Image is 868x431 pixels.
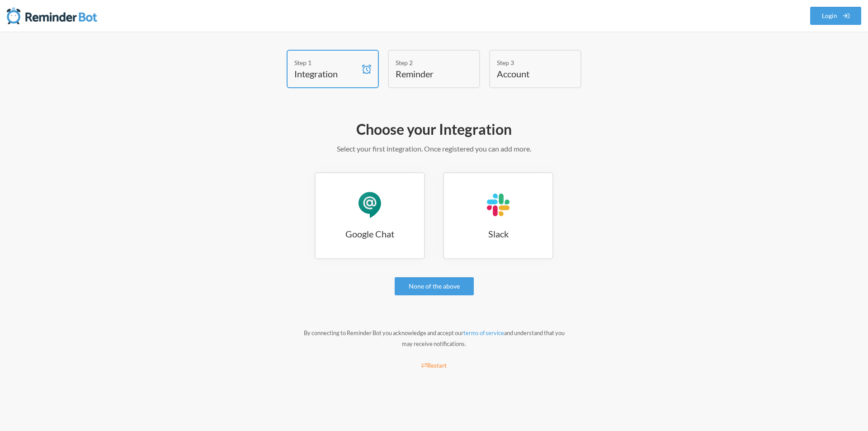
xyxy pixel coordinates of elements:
a: terms of service [463,329,504,336]
a: None of the above [395,277,474,295]
a: Login [810,7,862,25]
small: Restart [421,362,447,369]
h3: Google Chat [316,227,424,240]
h2: Choose your Integration [172,120,696,139]
h4: Reminder [396,67,459,80]
h4: Account [497,67,560,80]
h4: Integration [294,67,358,80]
small: By connecting to Reminder Bot you acknowledge and accept our and understand that you may receive ... [304,329,565,347]
p: Select your first integration. Once registered you can add more. [172,143,696,154]
div: Step 1 [294,58,358,67]
h3: Slack [444,227,552,240]
div: Step 2 [396,58,459,67]
div: Step 3 [497,58,560,67]
img: Reminder Bot [7,7,97,25]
